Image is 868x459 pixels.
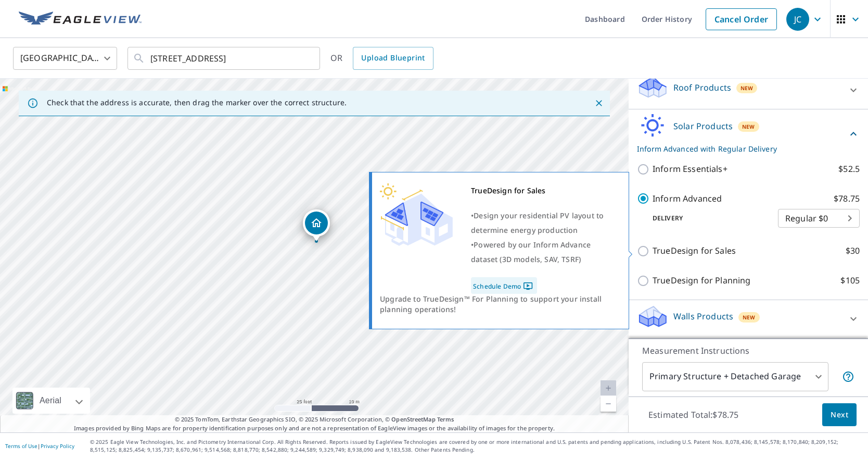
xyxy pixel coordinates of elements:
span: Next [831,408,848,421]
p: $105 [840,274,860,287]
div: Primary Structure + Detached Garage [642,362,828,391]
div: TrueDesign for Sales [471,183,616,198]
div: • [471,238,616,267]
span: © 2025 TomTom, Earthstar Geographics SIO, © 2025 Microsoft Corporation, © [175,415,454,424]
span: New [743,313,756,321]
div: Dropped pin, building 1, Residential property, 285 Tremont St Newton, MA 02458 [303,209,330,242]
div: [GEOGRAPHIC_DATA] [13,44,117,73]
p: Measurement Instructions [642,344,854,357]
a: OpenStreetMap [391,415,435,423]
p: Inform Advanced [653,192,722,205]
div: Walls ProductsNew [637,304,860,334]
button: Close [592,96,606,110]
input: Search by address or latitude-longitude [150,44,299,73]
p: © 2025 Eagle View Technologies, Inc. and Pictometry International Corp. All Rights Reserved. Repo... [90,438,863,454]
div: • [471,208,616,238]
p: Inform Advanced with Regular Delivery [637,143,847,154]
a: Upload Blueprint [353,47,433,70]
img: EV Logo [19,11,142,27]
div: JC [786,8,809,31]
a: Current Level 20, Zoom Out [601,396,616,412]
p: Solar Products [673,120,733,132]
span: Design your residential PV layout to determine energy production [471,210,604,235]
p: Estimated Total: $78.75 [640,403,747,426]
span: Upload Blueprint [361,52,425,65]
button: Next [822,403,857,427]
div: Aerial [12,388,90,414]
p: $30 [846,244,860,257]
p: Delivery [637,214,778,223]
p: Inform Essentials+ [653,163,727,176]
div: Upgrade to TrueDesign™ For Planning to support your install planning operations! [380,294,621,315]
p: Roof Products [673,81,731,94]
p: Walls Products [673,310,733,322]
div: Solar ProductsNewInform Advanced with Regular Delivery [637,114,860,154]
span: New [742,122,755,131]
p: $78.75 [834,192,860,205]
span: New [741,84,754,92]
p: Check that the address is accurate, then drag the marker over the correct structure. [47,98,347,107]
img: Premium [380,183,453,246]
a: Schedule Demo [471,277,537,294]
a: Privacy Policy [41,442,74,450]
div: OR [330,47,433,70]
div: Regular $0 [778,204,860,233]
p: $52.5 [838,163,860,176]
p: TrueDesign for Planning [653,274,750,287]
div: Aerial [36,388,65,414]
a: Terms [437,415,454,423]
span: Your report will include the primary structure and a detached garage if one exists. [842,370,854,383]
img: Pdf Icon [521,281,535,291]
span: Powered by our Inform Advance dataset (3D models, SAV, TSRF) [471,240,591,264]
p: | [5,443,74,449]
p: TrueDesign for Sales [653,244,736,257]
a: Terms of Use [5,442,37,450]
a: Cancel Order [706,8,777,30]
a: Current Level 20, Zoom In Disabled [601,380,616,396]
div: Roof ProductsNew [637,75,860,105]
